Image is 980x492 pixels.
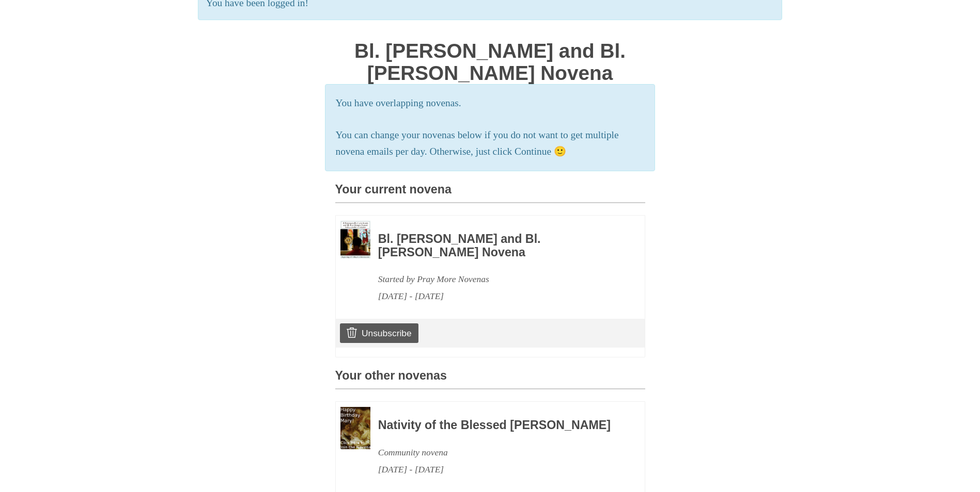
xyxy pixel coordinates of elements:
h3: Bl. [PERSON_NAME] and Bl. [PERSON_NAME] Novena [378,233,617,259]
h3: Your other novenas [335,369,645,389]
div: Community novena [378,444,617,461]
div: [DATE] - [DATE] [378,461,617,478]
p: You have overlapping novenas. [336,95,645,112]
div: Started by Pray More Novenas [378,271,617,288]
h3: Your current novena [335,183,645,203]
h1: Bl. [PERSON_NAME] and Bl. [PERSON_NAME] Novena [335,40,645,84]
img: Novena image [340,221,370,258]
a: Unsubscribe [340,323,418,343]
h3: Nativity of the Blessed [PERSON_NAME] [378,419,617,432]
p: You can change your novenas below if you do not want to get multiple novena emails per day. Other... [336,127,645,161]
img: Novena image [340,407,370,449]
div: [DATE] - [DATE] [378,288,617,305]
